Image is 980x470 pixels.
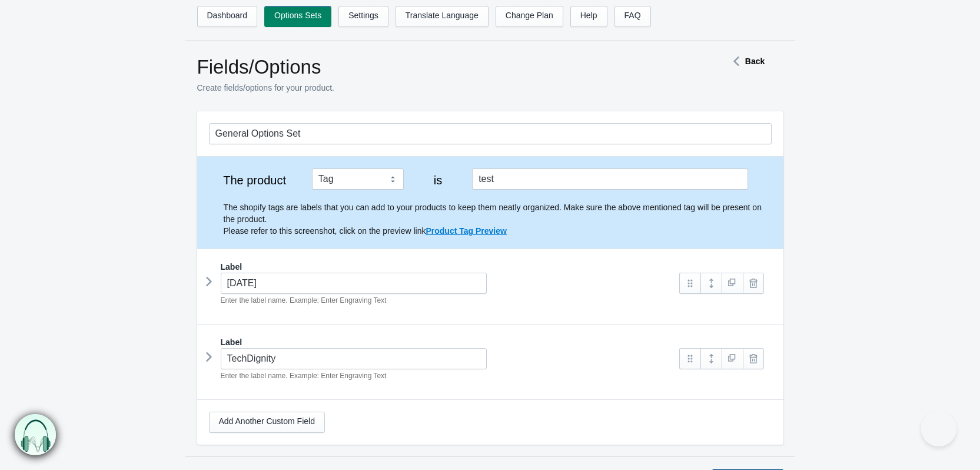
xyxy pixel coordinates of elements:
[338,6,388,27] a: Settings
[496,6,563,27] a: Change Plan
[13,414,55,456] img: bxm.png
[209,412,325,433] a: Add Another Custom Field
[197,55,686,79] h1: Fields/Options
[224,201,772,237] p: The shopify tags are labels that you can add to your products to keep them neatly organized. Make...
[727,57,765,66] a: Back
[221,261,242,273] label: Label
[221,372,387,380] em: Enter the label name. Example: Enter Engraving Text
[197,82,686,94] p: Create fields/options for your product.
[396,6,489,27] a: Translate Language
[614,6,651,27] a: FAQ
[570,6,607,27] a: Help
[921,411,956,446] iframe: Toggle Customer Support
[264,6,331,27] a: Options Sets
[221,296,387,304] em: Enter the label name. Example: Enter Engraving Text
[745,57,765,66] strong: Back
[209,123,772,144] input: General Options Set
[415,174,461,186] label: is
[197,6,258,27] a: Dashboard
[426,226,506,236] a: Product Tag Preview
[209,174,301,186] label: The product
[221,336,242,348] label: Label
